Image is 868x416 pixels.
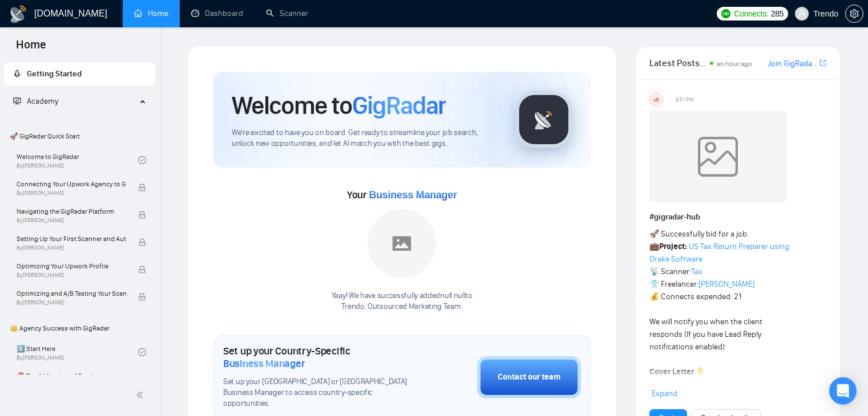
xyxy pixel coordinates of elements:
[17,299,126,306] span: By [PERSON_NAME]
[17,178,126,190] span: Connecting Your Upwork Agency to GigRadar
[734,7,768,20] span: Connects:
[223,345,420,370] h1: Set up your Country-Specific
[649,111,786,202] img: weqQh+iSagEgQAAAABJRU5ErkJggg==
[675,95,694,105] span: 3:51 PM
[352,90,446,121] span: GigRadar
[138,156,146,164] span: check-circle
[5,125,154,148] span: 🚀 GigRadar Quick Start
[649,211,826,223] h1: # gigradar-hub
[17,148,138,173] a: Welcome to GigRadarBy[PERSON_NAME]
[223,357,305,370] span: Business Manager
[332,291,473,312] div: Yaay! We have successfully added null null to
[4,63,155,85] li: Getting Started
[819,58,826,68] a: export
[27,69,82,79] span: Getting Started
[771,7,784,20] span: 285
[652,389,677,398] span: Expand
[266,9,308,18] a: searchScanner
[699,279,754,289] a: [PERSON_NAME]
[845,5,863,23] button: setting
[17,206,126,217] span: Navigating the GigRadar Platform
[17,217,126,224] span: By [PERSON_NAME]
[498,371,560,384] div: Contact our team
[347,189,457,201] span: Your
[17,260,126,272] span: Optimizing Your Upwork Profile
[7,36,55,60] span: Home
[232,128,497,149] span: We're excited to have you on board. Get ready to streamline your job search, unlock new opportuni...
[649,367,705,377] strong: Cover Letter 👇
[846,9,863,18] span: setting
[650,93,663,106] div: US
[369,189,457,201] span: Business Manager
[136,389,147,401] span: double-left
[138,211,146,219] span: lock
[138,238,146,246] span: lock
[27,96,58,106] span: Academy
[515,91,572,148] img: gigradar-logo.png
[819,58,826,67] span: export
[649,56,706,70] span: Latest Posts from the GigRadar Community
[232,90,446,121] h1: Welcome to
[13,70,21,78] span: rocket
[5,317,154,340] span: 👑 Agency Success with GigRadar
[721,9,730,18] img: upwork-logo.png
[659,242,687,251] strong: Project:
[191,9,243,18] a: dashboardDashboard
[798,10,806,18] span: user
[829,377,857,405] div: Open Intercom Messenger
[17,244,126,251] span: By [PERSON_NAME]
[17,288,126,299] span: Optimizing and A/B Testing Your Scanner for Better Results
[17,272,126,279] span: By [PERSON_NAME]
[649,242,789,264] a: US Tax Return Preparer using Drake Software
[368,209,436,278] img: placeholder.png
[13,96,58,106] span: Academy
[223,377,420,409] span: Set up your [GEOGRAPHIC_DATA] or [GEOGRAPHIC_DATA] Business Manager to access country-specific op...
[717,60,752,68] span: an hour ago
[17,340,138,365] a: 1️⃣ Start HereBy[PERSON_NAME]
[17,233,126,244] span: Setting Up Your First Scanner and Auto-Bidder
[691,267,703,276] a: Tax
[134,9,168,18] a: homeHome
[9,5,27,23] img: logo
[768,58,817,70] a: Join GigRadar Slack Community
[138,293,146,301] span: lock
[17,190,126,197] span: By [PERSON_NAME]
[845,9,863,18] a: setting
[477,356,581,398] button: Contact our team
[332,301,473,312] p: Trendo. Outsourced Marketing Team .
[138,266,146,274] span: lock
[13,97,21,105] span: fund-projection-screen
[138,183,146,191] span: lock
[138,348,146,356] span: check-circle
[17,370,126,382] span: ⛔ Top 3 Mistakes of Pro Agencies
